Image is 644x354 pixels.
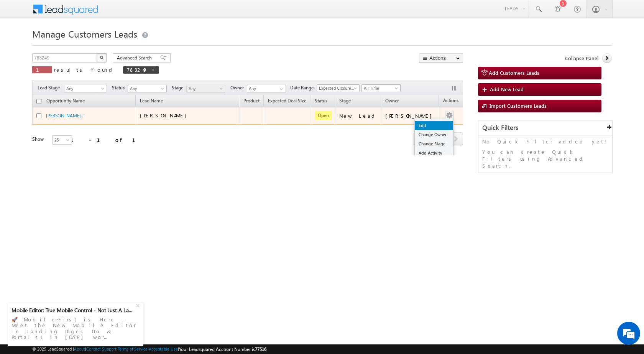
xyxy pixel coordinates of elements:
[117,54,154,61] span: Advanced Search
[482,148,608,169] p: You can create Quick Filters using Advanced Search.
[489,69,539,76] span: Add Customers Leads
[335,97,355,107] a: Stage
[290,84,317,91] span: Date Range
[414,133,428,145] a: prev
[565,55,598,62] span: Collapse Panel
[53,137,73,143] span: 25
[268,98,306,104] span: Expected Deal Size
[43,97,89,107] a: Opportunity Name
[11,307,135,314] div: Mobile Editor: True Mobile Control - Not Just A La...
[439,96,462,106] span: Actions
[64,85,107,92] a: Any
[247,85,286,92] input: Type to Search
[315,111,332,120] span: Open
[52,135,72,145] a: 25
[415,139,453,148] a: Change Stage
[149,346,178,351] a: Acceptable Use
[71,135,145,144] div: 1 - 1 of 1
[38,84,63,91] span: Lead Stage
[361,84,401,92] a: All Time
[243,98,260,104] span: Product
[449,133,463,145] a: next
[482,138,608,145] p: No Quick Filter added yet!
[419,53,463,63] button: Actions
[140,112,190,119] span: [PERSON_NAME]
[46,98,85,104] span: Opportunity Name
[186,85,225,92] a: Any
[134,300,143,310] div: +
[264,97,310,107] a: Expected Deal Size
[385,112,435,119] div: [PERSON_NAME]
[339,98,351,104] span: Stage
[74,346,85,351] a: About
[414,132,428,145] span: prev
[339,112,378,119] div: New Lead
[32,136,46,143] div: Show
[46,113,84,119] a: [PERSON_NAME] -
[128,85,164,92] span: Any
[490,86,524,92] span: Add New Lead
[415,121,453,130] a: Edit
[128,85,167,92] a: Any
[32,346,266,353] span: © 2025 LeadSquared | | | | |
[362,85,398,92] span: All Time
[478,120,612,135] div: Quick Filters
[54,66,115,73] span: results found
[36,99,41,104] input: Check all records
[187,85,223,92] span: Any
[449,132,463,145] span: next
[136,97,167,107] span: Lead Name
[179,346,266,352] span: Your Leadsquared Account Number is
[112,84,128,91] span: Status
[317,84,360,92] a: Expected Closure Date
[415,130,453,139] a: Change Owner
[230,84,247,91] span: Owner
[32,28,137,40] span: Manage Customers Leads
[100,56,103,59] img: Search
[311,97,331,107] a: Status
[36,66,48,73] span: 1
[127,66,148,73] span: 783249
[415,148,453,158] a: Add Activity
[490,102,547,109] span: Import Customers Leads
[255,346,266,352] span: 77516
[172,84,186,91] span: Stage
[64,85,104,92] span: Any
[317,85,357,92] span: Expected Closure Date
[276,85,285,93] a: Show All Items
[385,98,399,104] span: Owner
[86,346,117,351] a: Contact Support
[118,346,148,351] a: Terms of Service
[11,314,140,342] div: 🚀 Mobile-First is Here – Meet the New Mobile Editor in Landing Pages Pro & Portals! In [DATE] wor...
